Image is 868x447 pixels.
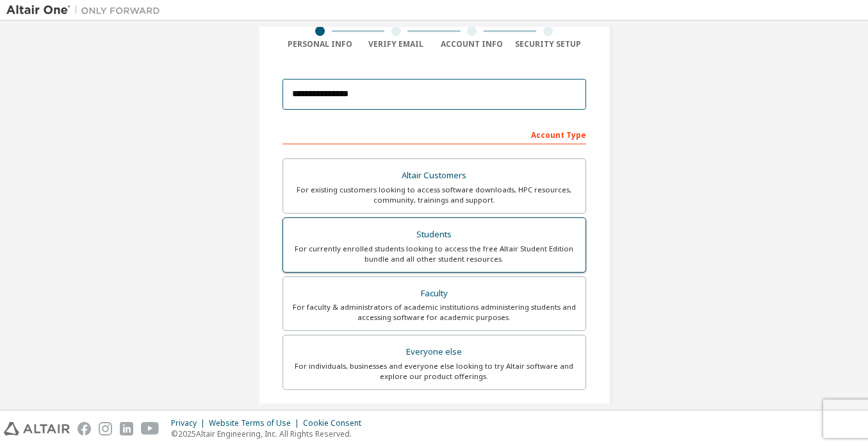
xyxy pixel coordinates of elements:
div: Students [291,226,578,244]
div: Faculty [291,285,578,303]
div: Website Terms of Use [209,418,303,428]
div: Account Type [283,124,586,144]
img: youtube.svg [141,422,160,435]
div: Account Info [434,39,511,49]
div: Cookie Consent [303,418,369,428]
div: For individuals, businesses and everyone else looking to try Altair software and explore our prod... [291,361,578,382]
div: Privacy [171,418,209,428]
div: Security Setup [510,39,586,49]
div: For existing customers looking to access software downloads, HPC resources, community, trainings ... [291,185,578,205]
div: Everyone else [291,343,578,361]
p: © 2025 Altair Engineering, Inc. All Rights Reserved. [171,428,369,439]
img: linkedin.svg [120,422,133,435]
img: altair_logo.svg [4,422,70,435]
img: instagram.svg [99,422,112,435]
div: For currently enrolled students looking to access the free Altair Student Edition bundle and all ... [291,244,578,264]
div: For faculty & administrators of academic institutions administering students and accessing softwa... [291,302,578,323]
div: Verify Email [358,39,434,49]
img: Altair One [6,4,167,17]
div: Personal Info [283,39,359,49]
div: Altair Customers [291,167,578,185]
img: facebook.svg [78,422,91,435]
